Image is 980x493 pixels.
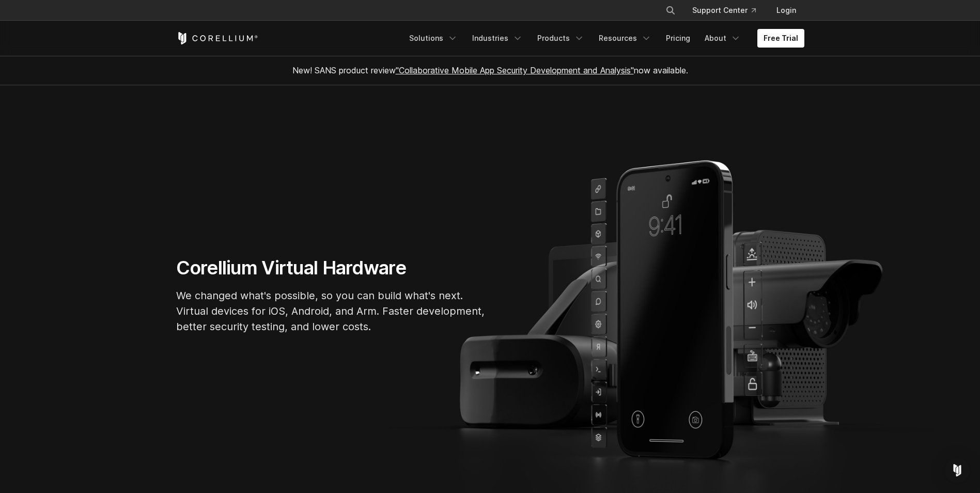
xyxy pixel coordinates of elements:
span: New! SANS product review now available. [292,65,688,75]
p: We changed what's possible, so you can build what's next. Virtual devices for iOS, Android, and A... [176,288,486,334]
button: Search [661,1,680,20]
a: Resources [593,29,658,48]
a: Corellium Home [176,32,258,44]
a: "Collaborative Mobile App Security Development and Analysis" [396,65,634,75]
h1: Corellium Virtual Hardware [176,256,486,280]
a: Pricing [660,29,696,48]
a: About [698,29,747,48]
div: Navigation Menu [653,1,804,20]
div: Navigation Menu [403,29,804,48]
a: Support Center [684,1,764,20]
a: Free Trial [757,29,804,48]
a: Industries [466,29,529,48]
a: Products [531,29,590,48]
a: Login [768,1,804,20]
a: Solutions [403,29,464,48]
div: Open Intercom Messenger [945,458,970,483]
